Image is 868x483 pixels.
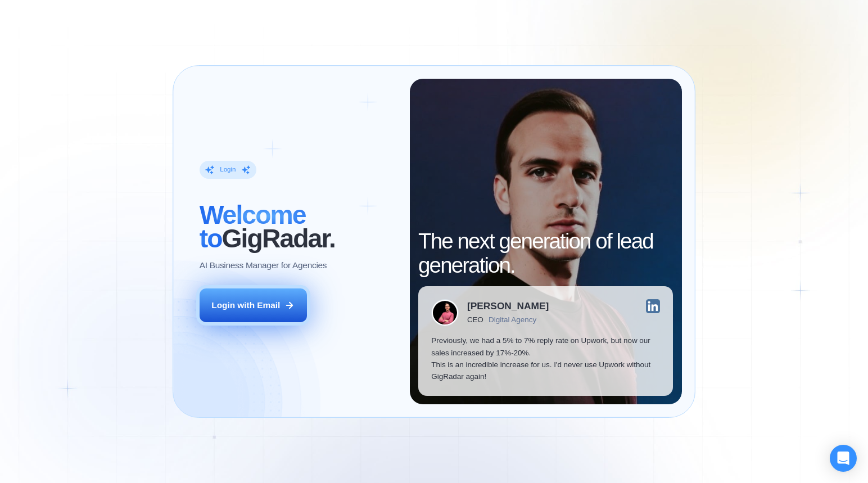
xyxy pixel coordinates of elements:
[200,203,397,251] h2: ‍ GigRadar.
[418,229,673,277] h2: The next generation of lead generation.
[211,299,280,311] div: Login with Email
[830,445,857,472] div: Open Intercom Messenger
[489,315,536,324] div: Digital Agency
[220,165,236,174] div: Login
[200,200,306,253] span: Welcome to
[200,259,327,271] p: AI Business Manager for Agencies
[200,288,307,322] button: Login with Email
[467,301,549,311] div: [PERSON_NAME]
[467,315,483,324] div: CEO
[431,335,660,382] p: Previously, we had a 5% to 7% reply rate on Upwork, but now our sales increased by 17%-20%. This ...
